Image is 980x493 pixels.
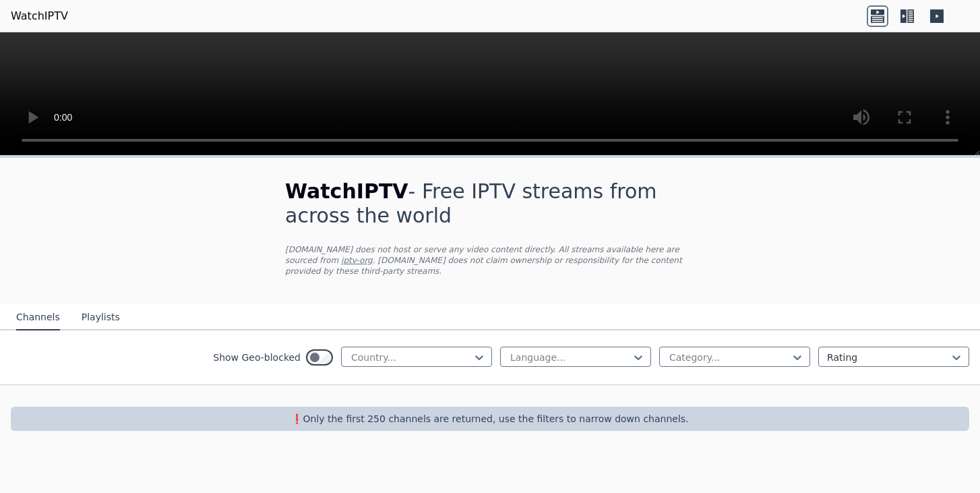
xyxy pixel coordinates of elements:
[11,8,68,24] a: WatchIPTV
[341,256,373,265] a: iptv-org
[82,305,120,330] button: Playlists
[213,351,301,364] label: Show Geo-blocked
[285,179,695,228] h1: - Free IPTV streams from across the world
[285,244,695,277] p: [DOMAIN_NAME] does not host or serve any video content directly. All streams available here are s...
[16,412,964,426] p: ❗️Only the first 250 channels are returned, use the filters to narrow down channels.
[16,305,60,330] button: Channels
[285,179,408,203] span: WatchIPTV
